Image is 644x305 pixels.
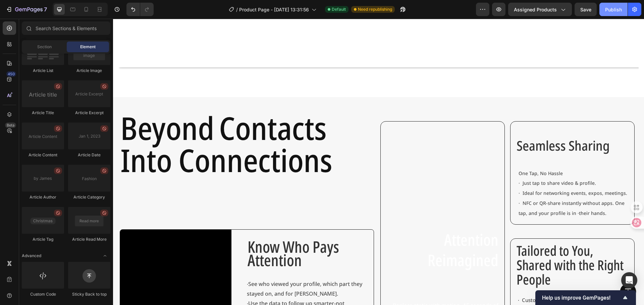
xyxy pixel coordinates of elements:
span: · Ideal for networking events, expos, meetings. [406,171,514,177]
div: Article Tag [22,236,64,242]
div: Article Author [22,194,64,200]
div: Article Title [22,110,64,116]
div: Article Date [68,152,110,158]
span: Tailored to You, [404,222,480,241]
div: Article Excerpt [68,110,110,116]
span: Help us improve GemPages! [542,295,621,301]
p: 7 [44,5,47,13]
input: Search Sections & Elements [22,21,110,35]
div: Article Category [68,194,110,200]
div: Undo/Redo [126,3,154,16]
span: Need republishing [358,6,392,12]
span: Shared with the Right People [404,237,511,270]
div: Article Image [68,68,110,74]
button: 7 [3,3,50,16]
button: Publish [599,3,628,16]
span: Advanced [22,253,41,259]
span: Reimagined [315,230,385,252]
span: Toggle open [100,250,110,261]
span: Default [332,6,346,12]
button: Save [575,3,597,16]
span: Section [37,44,52,50]
span: · NFC or QR-share instantly without apps. One tap, and your profile is in ·their hands. [406,181,512,198]
div: Publish [605,6,622,13]
span: Save [580,7,591,12]
div: Article Content [22,152,64,158]
span: Assigned Products [514,6,557,13]
span: One Tap, No Hassle [406,151,450,158]
div: Article Read More [68,236,110,242]
div: Article List [22,68,64,74]
div: Beta [5,123,16,128]
span: · Just tap to share video & profile. [406,161,483,167]
div: Sticky Back to top [68,291,110,297]
span: Seamless Sharing [404,118,497,136]
span: / [236,6,238,13]
span: Attention [331,210,385,232]
span: Element [80,44,96,50]
div: Custom Code [22,291,64,297]
span: Product Page - [DATE] 13:31:56 [239,6,309,13]
div: Open Intercom Messenger [621,272,637,288]
div: 450 [6,71,16,77]
iframe: Design area [113,19,644,305]
button: Show survey - Help us improve GemPages! [542,294,629,302]
button: Assigned Products [508,3,572,16]
span: Know Who Pays Attention [135,217,226,252]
